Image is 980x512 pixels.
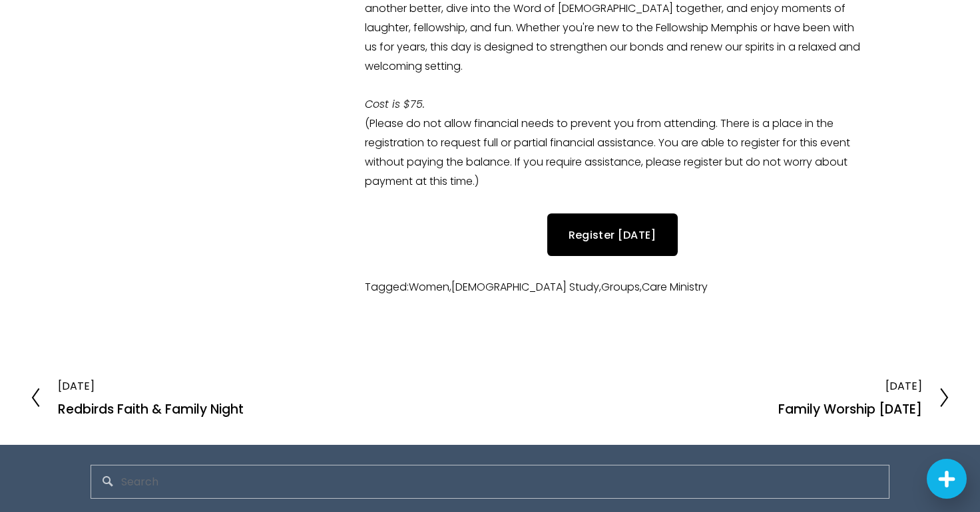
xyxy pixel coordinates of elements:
[547,213,678,255] a: Register [DATE]
[642,279,708,295] a: Care Ministry
[58,403,244,416] h2: Redbirds Faith & Family Night
[451,279,599,295] a: [DEMOGRAPHIC_DATA] Study
[778,380,951,416] a: [DATE] Family Worship [DATE]
[365,279,860,296] li: Tagged: , , ,
[601,279,640,295] a: Groups
[29,380,244,416] a: [DATE] Redbirds Faith & Family Night
[365,96,425,112] em: Cost is $75.
[58,380,244,392] div: [DATE]
[778,380,922,392] div: [DATE]
[778,403,922,416] h2: Family Worship [DATE]
[91,465,889,499] input: Search
[409,279,449,295] a: Women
